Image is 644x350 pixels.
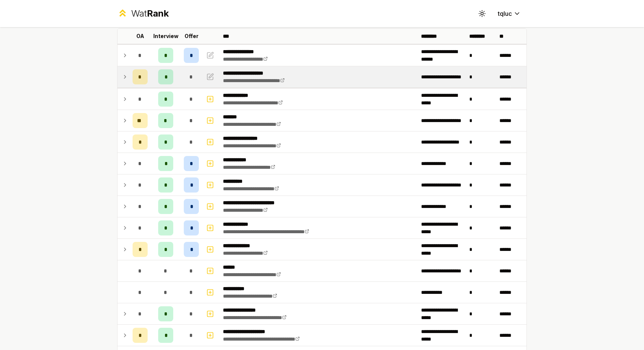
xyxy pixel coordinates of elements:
[153,32,179,40] p: Interview
[117,8,169,20] a: WatRank
[498,9,512,18] span: tqluc
[131,8,169,20] div: Wat
[185,32,198,40] p: Offer
[492,7,527,20] button: tqluc
[147,8,169,19] span: Rank
[136,32,144,40] p: OA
